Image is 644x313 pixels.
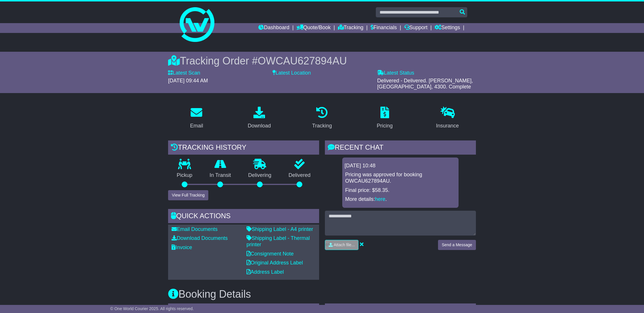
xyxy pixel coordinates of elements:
[345,187,456,194] p: Final price: $58.35.
[246,235,310,247] a: Shipping Label - Thermal printer
[246,260,303,266] a: Original Address Label
[172,226,218,232] a: Email Documents
[168,70,200,76] label: Latest Scan
[246,269,284,275] a: Address Label
[345,196,456,203] p: More details: .
[190,122,203,130] div: Email
[432,105,463,132] a: Insurance
[404,23,428,33] a: Support
[325,140,476,156] div: RECENT CHAT
[273,70,311,76] label: Latest Location
[345,172,456,184] p: Pricing was approved for booking OWCAU627894AU.
[371,23,397,33] a: Financials
[312,122,332,130] div: Tracking
[201,172,240,179] p: In Transit
[345,163,456,169] div: [DATE] 10:48
[168,209,319,225] div: Quick Actions
[297,23,331,33] a: Quote/Book
[377,70,414,76] label: Latest Status
[168,140,319,156] div: Tracking history
[244,105,275,132] a: Download
[258,23,289,33] a: Dashboard
[435,23,460,33] a: Settings
[377,122,393,130] div: Pricing
[240,172,280,179] p: Delivering
[338,23,363,33] a: Tracking
[168,190,208,200] button: View Full Tracking
[168,78,208,84] span: [DATE] 09:44 AM
[172,235,228,241] a: Download Documents
[168,55,476,67] div: Tracking Order #
[373,105,396,132] a: Pricing
[375,196,385,202] a: here
[308,105,336,132] a: Tracking
[168,288,476,300] h3: Booking Details
[258,55,347,67] span: OWCAU627894AU
[168,172,201,179] p: Pickup
[248,122,271,130] div: Download
[110,306,194,311] span: © One World Courier 2025. All rights reserved.
[280,172,319,179] p: Delivered
[246,226,313,232] a: Shipping Label - A4 printer
[172,245,192,250] a: Invoice
[186,105,207,132] a: Email
[246,251,294,257] a: Consignment Note
[377,78,473,90] span: Delivered - Delivered. [PERSON_NAME], [GEOGRAPHIC_DATA], 4300. Complete
[438,240,476,250] button: Send a Message
[436,122,459,130] div: Insurance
